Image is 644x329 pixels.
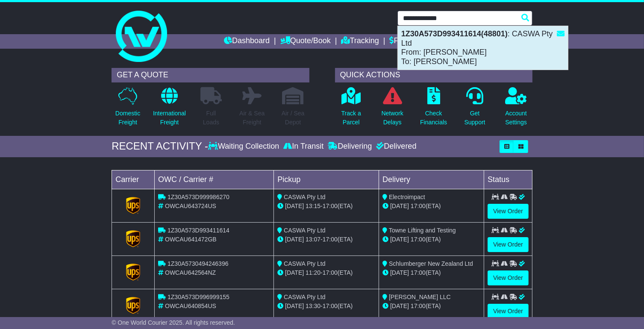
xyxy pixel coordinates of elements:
[381,87,404,132] a: NetworkDelays
[115,109,140,127] p: Domestic Freight
[398,26,568,70] div: : CASWA Pty Ltd From: [PERSON_NAME] To: [PERSON_NAME]
[112,68,309,82] div: GET A QUOTE
[390,303,409,309] span: [DATE]
[165,203,216,209] span: OWCAU643724US
[306,269,321,276] span: 11:20
[277,235,375,244] div: - (ETA)
[390,34,429,49] a: Financials
[155,170,274,189] td: OWC / Carrier #
[277,268,375,277] div: - (ETA)
[112,170,155,189] td: Carrier
[401,29,508,38] strong: 1Z30A573D993411614(48801)
[239,109,265,127] p: Air & Sea Freight
[323,269,338,276] span: 17:00
[306,203,321,209] span: 13:15
[505,109,527,127] p: Account Settings
[323,303,338,309] span: 17:00
[284,227,326,234] span: CASWA Pty Ltd
[390,203,409,209] span: [DATE]
[389,294,451,300] span: [PERSON_NAME] LLC
[374,142,416,151] div: Delivered
[282,109,305,127] p: Air / Sea Depot
[115,87,141,132] a: DomesticFreight
[153,87,186,132] a: InternationalFreight
[284,294,326,300] span: CASWA Pty Ltd
[323,236,338,243] span: 17:00
[112,319,235,326] span: © One World Courier 2025. All rights reserved.
[274,170,379,189] td: Pickup
[505,87,527,132] a: AccountSettings
[165,236,217,243] span: OWCAU641472GB
[200,109,222,127] p: Full Loads
[411,203,426,209] span: 17:00
[382,235,480,244] div: (ETA)
[224,34,270,49] a: Dashboard
[420,109,447,127] p: Check Financials
[488,204,529,219] a: View Order
[285,303,304,309] span: [DATE]
[420,87,447,132] a: CheckFinancials
[284,260,326,267] span: CASWA Pty Ltd
[277,202,375,211] div: - (ETA)
[153,109,186,127] p: International Freight
[126,264,141,281] img: GetCarrierServiceLogo
[165,269,216,276] span: OWCAU642564NZ
[341,34,379,49] a: Tracking
[411,303,426,309] span: 17:00
[277,302,375,311] div: - (ETA)
[411,269,426,276] span: 17:00
[306,303,321,309] span: 13:30
[382,302,480,311] div: (ETA)
[326,142,374,151] div: Delivering
[389,194,425,200] span: Electroimpact
[168,194,229,200] span: 1Z30A573D999986270
[484,170,532,189] td: Status
[341,109,361,127] p: Track a Parcel
[488,237,529,252] a: View Order
[389,227,456,234] span: Towne Lifting and Testing
[323,203,338,209] span: 17:00
[284,194,326,200] span: CASWA Pty Ltd
[488,304,529,319] a: View Order
[411,236,426,243] span: 17:00
[382,268,480,277] div: (ETA)
[208,142,281,151] div: Waiting Collection
[281,142,326,151] div: In Transit
[382,109,403,127] p: Network Delays
[341,87,362,132] a: Track aParcel
[285,236,304,243] span: [DATE]
[168,260,228,267] span: 1Z30A5730494246396
[335,68,532,82] div: QUICK ACTIONS
[126,197,141,214] img: GetCarrierServiceLogo
[168,227,229,234] span: 1Z30A573D993411614
[390,236,409,243] span: [DATE]
[465,109,485,127] p: Get Support
[285,269,304,276] span: [DATE]
[390,269,409,276] span: [DATE]
[488,270,529,285] a: View Order
[126,230,141,247] img: GetCarrierServiceLogo
[382,202,480,211] div: (ETA)
[379,170,484,189] td: Delivery
[306,236,321,243] span: 13:07
[165,303,216,309] span: OWCAU640854US
[464,87,486,132] a: GetSupport
[112,140,208,153] div: RECENT ACTIVITY -
[389,260,473,267] span: Schlumberger New Zealand Ltd
[285,203,304,209] span: [DATE]
[280,34,331,49] a: Quote/Book
[126,297,141,314] img: GetCarrierServiceLogo
[168,294,229,300] span: 1Z30A573D996999155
